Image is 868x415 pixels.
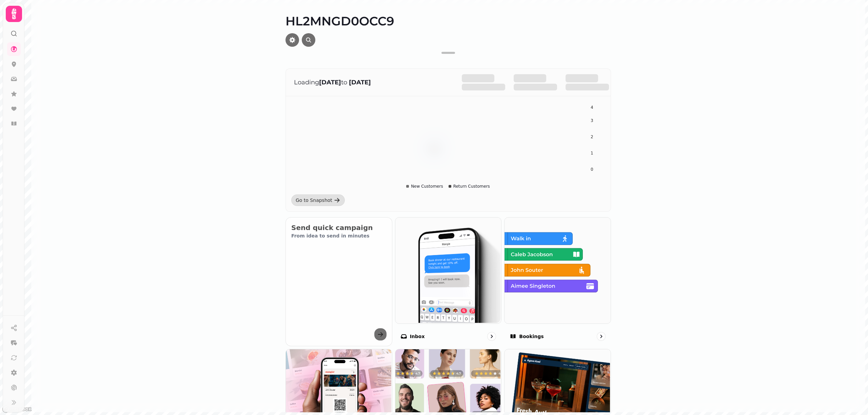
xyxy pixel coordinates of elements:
[598,333,605,340] svg: go to
[2,405,32,413] a: Mapbox logo
[504,217,611,346] a: BookingsBookings
[449,184,490,189] div: Return Customers
[285,217,392,346] button: Send quick campaignFrom idea to send in minutes
[406,184,443,189] div: New Customers
[591,134,593,139] tspan: 2
[591,105,593,110] tspan: 4
[296,197,332,204] div: Go to Snapshot
[395,217,502,346] a: InboxInbox
[319,79,341,86] strong: [DATE]
[591,151,593,155] tspan: 1
[291,194,345,206] a: Go to Snapshot
[591,167,593,172] tspan: 0
[504,217,610,323] img: Bookings
[349,79,371,86] strong: [DATE]
[291,232,387,239] p: From idea to send in minutes
[488,333,495,340] svg: go to
[294,78,448,87] p: Loading to
[519,333,544,340] p: Bookings
[395,217,501,323] img: Inbox
[291,223,387,232] h2: Send quick campaign
[591,118,593,123] tspan: 3
[410,333,425,340] p: Inbox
